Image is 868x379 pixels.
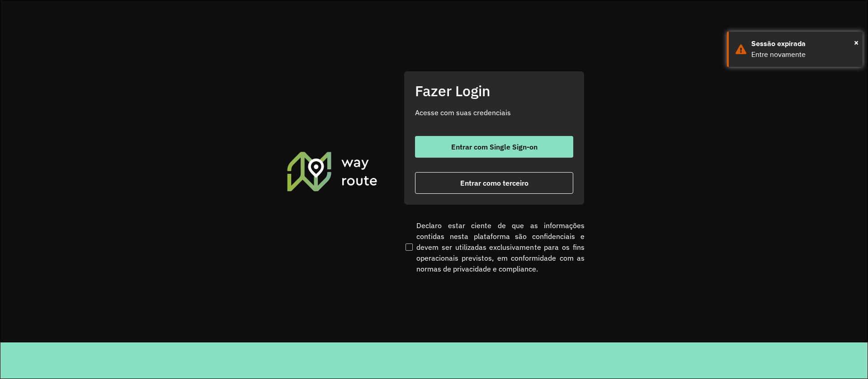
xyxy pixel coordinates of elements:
div: Entre novamente [751,49,856,60]
img: Roteirizador AmbevTech [286,150,379,192]
span: Entrar com Single Sign-on [451,143,538,150]
button: button [415,172,573,194]
div: Sessão expirada [751,38,856,49]
p: Acesse com suas credenciais [415,107,573,118]
span: × [854,36,859,49]
label: Declaro estar ciente de que as informações contidas nesta plataforma são confidenciais e devem se... [404,220,585,274]
button: Close [854,36,859,49]
button: button [415,136,573,158]
span: Entrar como terceiro [460,179,528,187]
h2: Fazer Login [415,82,573,99]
